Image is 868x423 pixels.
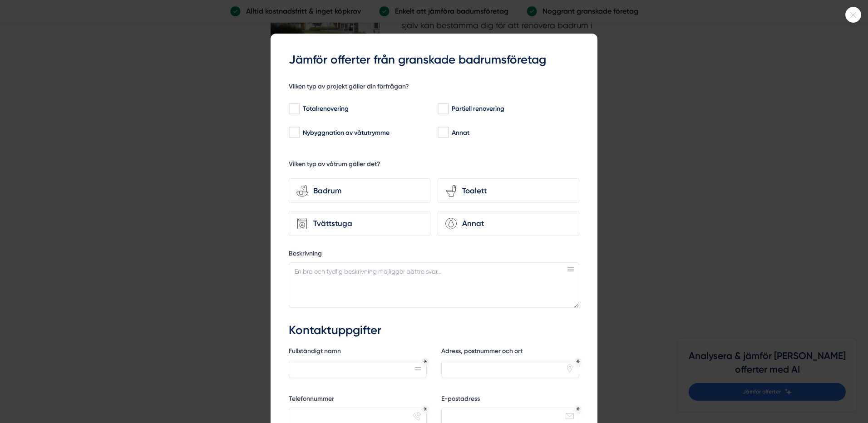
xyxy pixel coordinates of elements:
[438,128,448,137] input: Annat
[438,104,448,113] input: Partiell renovering
[289,347,427,358] label: Fullständigt namn
[289,52,579,68] h3: Jämför offerter från granskade badrumsföretag
[424,359,427,363] div: Obligatoriskt
[289,82,409,93] h5: Vilken typ av projekt gäller din förfrågan?
[424,407,427,411] div: Obligatoriskt
[441,347,579,358] label: Adress, postnummer och ort
[289,249,579,261] label: Beskrivning
[576,359,580,363] div: Obligatoriskt
[289,160,380,171] h5: Vilken typ av våtrum gäller det?
[441,394,579,406] label: E-postadress
[576,407,580,411] div: Obligatoriskt
[289,104,299,113] input: Totalrenovering
[289,128,299,137] input: Nybyggnation av våtutrymme
[289,322,579,339] h3: Kontaktuppgifter
[289,394,427,406] label: Telefonnummer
